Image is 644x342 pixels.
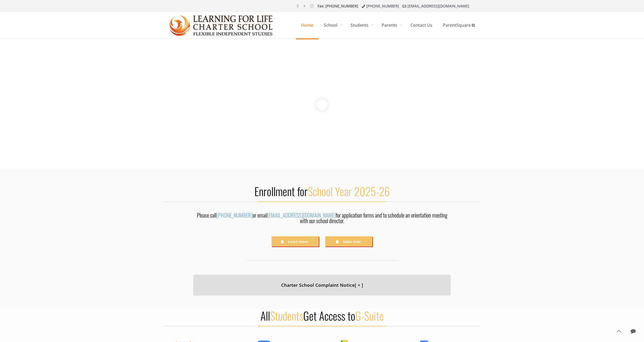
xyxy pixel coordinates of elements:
[319,17,345,33] span: School
[438,17,480,33] span: ParentSquare ⧉
[361,3,366,8] i: phone
[169,12,273,38] a: Learning for Life Charter School
[345,17,376,33] span: Students
[216,211,253,219] a: [PHONE_NUMBER]
[270,307,303,324] span: Students
[355,307,384,324] span: G-Suite
[376,12,405,38] a: Parents
[169,12,273,39] img: Home
[319,12,345,38] a: School
[164,309,480,322] h2: All Get Access to
[408,3,469,8] a: [EMAIL_ADDRESS][DOMAIN_NAME]
[325,236,372,247] a: Saber más
[272,236,319,247] a: Learn more
[613,326,624,337] a: Back to top icon
[366,3,399,8] a: [PHONE_NUMBER]
[200,281,444,289] h4: Charter School Complaint Notice
[355,282,363,288] span: [ + ]
[193,212,451,226] div: Please call or email for application forms and to schedule an orientation meeting with our school...
[405,12,438,38] a: Contact Us
[267,211,336,219] a: [EMAIL_ADDRESS][DOMAIN_NAME]
[402,3,407,8] i: mail
[308,183,390,199] span: School Year 2025-26
[302,3,307,8] a: YouTube icon
[438,12,480,38] a: ParentSquare ⧉
[296,12,319,38] a: Home
[376,17,405,33] span: Parents
[405,17,438,33] span: Contact Us
[309,3,315,8] a: Instagram icon
[164,184,480,198] h2: Enrollment for
[296,17,319,33] span: Home
[295,3,300,8] a: Facebook icon
[345,12,376,38] a: Students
